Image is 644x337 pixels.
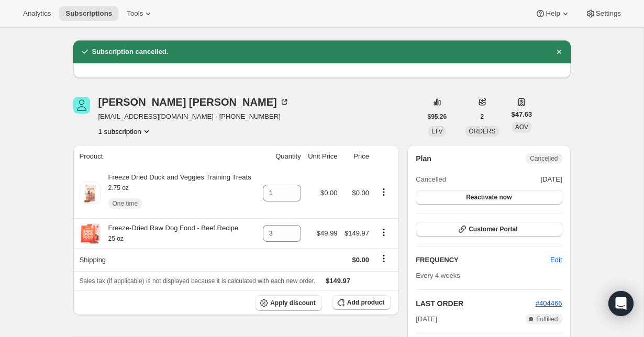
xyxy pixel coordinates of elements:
button: #404466 [536,298,562,309]
span: AOV [515,123,528,131]
div: [PERSON_NAME] [PERSON_NAME] [98,97,290,107]
span: $0.00 [352,189,369,197]
button: Add product [332,295,391,310]
div: Freeze-Dried Raw Dog Food - Beef Recipe [101,223,239,244]
span: ORDERS [469,128,495,135]
h2: FREQUENCY [416,255,550,265]
span: $149.97 [326,277,350,285]
th: Product [73,145,259,168]
span: Edit [550,255,562,265]
th: Shipping [73,248,259,271]
img: product img [80,183,101,204]
span: Help [546,9,560,18]
span: One time [113,199,138,208]
button: Shipping actions [375,253,392,264]
a: #404466 [536,299,562,307]
small: 25 oz [108,235,124,242]
span: $0.00 [320,189,338,197]
span: $95.26 [428,113,447,121]
button: Product actions [375,227,392,238]
span: Apply discount [270,299,316,307]
button: Product actions [375,186,392,198]
span: Cancelled [530,154,558,163]
small: 2.75 oz [108,184,129,192]
button: Customer Portal [416,222,562,237]
span: $49.99 [317,229,338,237]
button: Help [529,6,576,21]
span: 2 [481,113,484,121]
button: Analytics [17,6,57,21]
div: Open Intercom Messenger [608,291,634,316]
button: $95.26 [421,109,453,124]
span: Sales tax (if applicable) is not displayed because it is calculated with each new order. [80,277,316,285]
h2: Plan [416,153,431,164]
span: Fulfilled [536,315,558,323]
span: Subscriptions [65,9,112,18]
th: Price [341,145,372,168]
button: Subscriptions [59,6,118,21]
img: product img [80,223,101,244]
button: Reactivate now [416,190,562,205]
button: Tools [120,6,160,21]
button: Edit [544,252,568,268]
span: Settings [596,9,621,18]
span: Add product [347,298,384,307]
span: $47.63 [512,109,532,120]
span: Cancelled [416,174,446,185]
button: Apply discount [256,295,322,311]
span: Carol Haegele [73,97,90,114]
h2: LAST ORDER [416,298,536,309]
span: Analytics [23,9,51,18]
span: Tools [127,9,143,18]
th: Quantity [259,145,304,168]
span: [DATE] [416,314,437,324]
h2: Subscription cancelled. [92,47,169,57]
span: Every 4 weeks [416,272,460,279]
button: Dismiss notification [552,44,567,59]
th: Unit Price [304,145,341,168]
span: Reactivate now [466,193,512,201]
button: Settings [579,6,627,21]
button: Product actions [98,126,152,137]
span: $0.00 [352,256,369,264]
div: Freeze Dried Duck and Veggies Training Treats [101,172,251,214]
span: [EMAIL_ADDRESS][DOMAIN_NAME] · [PHONE_NUMBER] [98,111,290,122]
span: [DATE] [541,174,562,185]
button: 2 [474,109,491,124]
span: Customer Portal [469,225,517,233]
span: LTV [431,128,442,135]
span: $149.97 [345,229,369,237]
